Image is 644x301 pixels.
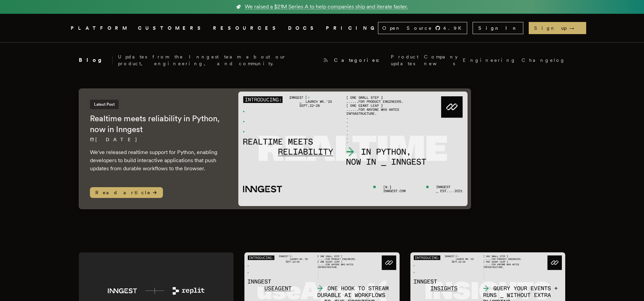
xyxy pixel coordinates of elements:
p: Updates from the Inngest team about our product, engineering, and community. [118,53,318,67]
nav: Global [52,14,593,42]
span: → [569,25,581,31]
span: 4.9 K [443,25,466,31]
a: Company news [424,53,457,67]
button: RESOURCES [213,24,280,32]
p: We've released realtime support for Python, enabling developers to build interactive applications... [90,148,225,173]
span: Read article [90,187,163,198]
span: Open Source [382,25,432,31]
button: PLATFORM [71,24,130,32]
a: Engineering [463,57,516,64]
a: Changelog [522,57,566,64]
a: Product updates [391,53,419,67]
a: PRICING [326,24,378,32]
span: Latest Post [90,100,119,109]
span: We raised a $21M Series A to help companies ship and iterate faster. [245,3,408,11]
p: [DATE] [90,136,225,143]
a: DOCS [288,24,318,32]
a: Sign up [529,22,586,34]
a: CUSTOMERS [138,24,205,32]
h2: Blog [79,56,113,64]
img: Featured image for Realtime meets reliability in Python, now in Inngest blog post [238,92,468,206]
h2: Realtime meets reliability in Python, now in Inngest [90,113,225,135]
a: Sign In [473,22,523,34]
a: Latest PostRealtime meets reliability in Python, now in Inngest[DATE] We've released realtime sup... [79,89,471,209]
span: Categories: [334,57,385,64]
